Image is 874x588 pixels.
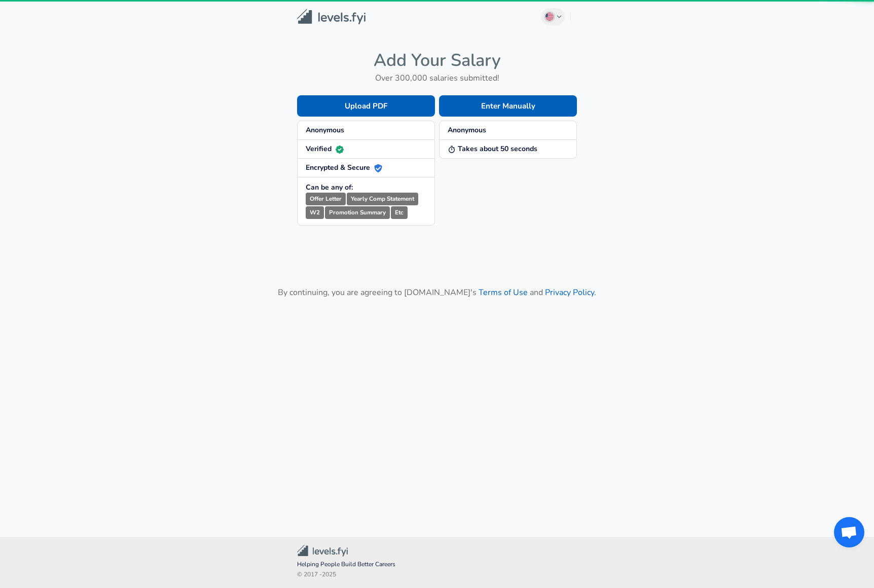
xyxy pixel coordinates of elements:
[448,144,537,154] strong: Takes about 50 seconds
[297,560,577,570] span: Helping People Build Better Careers
[347,193,418,205] small: Yearly Comp Statement
[439,95,577,117] button: Enter Manually
[297,71,577,85] h6: Over 300,000 salaries submitted!
[479,287,528,298] a: Terms of Use
[306,144,344,154] strong: Verified
[306,182,353,192] strong: Can be any of:
[297,545,348,557] img: Levels.fyi Community
[545,287,594,298] a: Privacy Policy
[297,50,577,71] h4: Add Your Salary
[545,13,554,21] img: English (US)
[834,517,864,547] div: Open chat
[297,9,366,25] img: Levels.fyi
[306,206,324,219] small: W2
[448,125,486,135] strong: Anonymous
[306,193,346,205] small: Offer Letter
[391,206,408,219] small: Etc
[297,95,435,117] button: Upload PDF
[306,125,344,135] strong: Anonymous
[306,163,382,172] strong: Encrypted & Secure
[297,570,577,580] span: © 2017 - 2025
[541,8,565,25] button: English (US)
[325,206,390,219] small: Promotion Summary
